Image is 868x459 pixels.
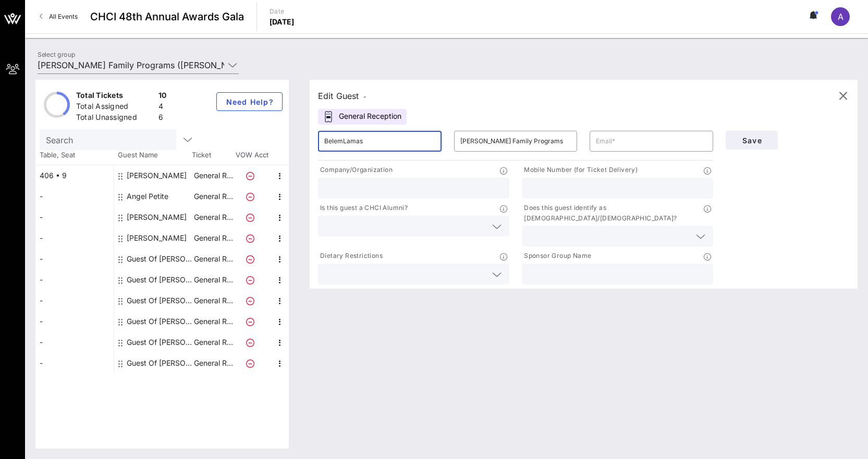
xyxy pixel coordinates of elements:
[76,90,154,103] div: Total Tickets
[35,249,114,269] div: -
[192,332,234,353] p: General R…
[192,150,234,160] span: Ticket
[158,101,167,114] div: 4
[726,131,778,150] button: Save
[318,203,408,214] p: Is this guest a CHCI Alumni?
[127,228,187,249] div: Tamar Magarik Haro
[35,228,114,249] div: -
[192,249,234,269] p: General R…
[234,150,270,160] span: VOW Acct
[318,109,407,125] div: General Reception
[114,150,192,160] span: Guest Name
[35,186,114,207] div: -
[35,353,114,374] div: -
[35,150,114,160] span: Table, Seat
[522,251,591,262] p: Sponsor Group Name
[318,251,383,262] p: Dietary Restrictions
[270,17,295,27] p: [DATE]
[318,89,366,103] div: Edit Guest
[35,207,114,228] div: -
[76,101,154,114] div: Total Assigned
[192,353,234,374] p: General R…
[35,269,114,290] div: -
[831,7,850,26] div: A
[127,269,192,290] div: Guest Of Casey Family Programs
[33,8,84,25] a: All Events
[192,186,234,207] p: General R…
[596,133,707,150] input: Email*
[38,51,75,58] label: Select group
[127,186,168,207] div: Angel Petite
[270,6,295,17] p: Date
[318,165,393,176] p: Company/Organization
[158,90,167,103] div: 10
[192,228,234,249] p: General R…
[216,92,283,111] button: Need Help?
[35,290,114,311] div: -
[127,165,187,186] div: Aoguzi McDonald
[192,165,234,186] p: General R…
[522,203,704,224] p: Does this guest identify as [DEMOGRAPHIC_DATA]/[DEMOGRAPHIC_DATA]?
[127,353,192,374] div: Guest Of Casey Family Programs
[127,311,192,332] div: Guest Of Casey Family Programs
[35,311,114,332] div: -
[460,133,571,150] input: Last Name*
[35,332,114,353] div: -
[127,207,187,228] div: Ricardo Hernandez
[324,133,435,150] input: First Name*
[734,136,769,145] span: Save
[192,207,234,228] p: General R…
[127,290,192,311] div: Guest Of Casey Family Programs
[49,13,78,20] span: All Events
[838,11,843,22] span: A
[192,311,234,332] p: General R…
[127,332,192,353] div: Guest Of Casey Family Programs
[192,290,234,311] p: General R…
[90,9,244,24] span: CHCI 48th Annual Awards Gala
[522,165,638,176] p: Mobile Number (for Ticket Delivery)
[158,112,167,125] div: 6
[363,93,366,101] span: -
[192,269,234,290] p: General R…
[35,165,114,186] div: 406 • 9
[76,112,154,125] div: Total Unassigned
[127,249,192,269] div: Guest Of Casey Family Programs
[225,97,274,106] span: Need Help?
